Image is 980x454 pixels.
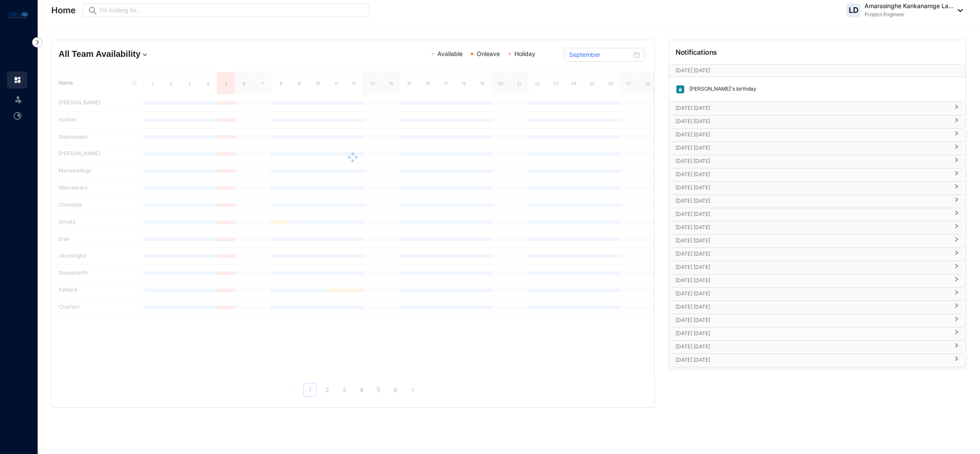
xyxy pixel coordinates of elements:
[676,117,949,126] p: [DATE] [DATE]
[954,333,959,335] span: right
[9,10,28,20] img: logo
[954,227,959,229] span: right
[676,197,949,205] p: [DATE] [DATE]
[669,168,966,181] div: [DATE] [DATE]
[676,223,949,232] p: [DATE] [DATE]
[685,85,756,94] p: [PERSON_NAME]'s birthday
[954,280,959,282] span: right
[954,161,959,162] span: right
[954,187,959,189] span: right
[669,327,966,340] div: [DATE] [DATE]
[954,214,959,215] span: right
[954,174,959,176] span: right
[477,50,500,57] span: Onleave
[669,182,966,195] div: [DATE] [DATE]
[954,267,959,268] span: right
[141,50,149,59] img: dropdown.780994ddfa97fca24b89f58b1de131fa.svg
[954,121,959,123] span: right
[865,10,953,19] p: Project Engineer
[676,250,949,258] p: [DATE] [DATE]
[669,155,966,168] div: [DATE] [DATE]
[954,134,959,136] span: right
[669,301,966,314] div: [DATE] [DATE]
[676,289,949,298] p: [DATE] [DATE]
[669,288,966,301] div: [DATE] [DATE]
[569,50,632,59] input: Select month
[954,200,959,202] span: right
[954,360,959,361] span: right
[676,85,685,94] img: birthday.63217d55a54455b51415ef6ca9a78895.svg
[676,210,949,218] p: [DATE] [DATE]
[669,354,966,367] div: [DATE] [DATE]
[954,147,959,149] span: right
[953,9,963,12] img: dropdown-black.8e83cc76930a90b1a4fdb6d089b7bf3a.svg
[954,307,959,308] span: right
[669,195,966,208] div: [DATE] [DATE]
[669,221,966,234] div: [DATE] [DATE]
[676,47,717,57] p: Notifications
[849,6,859,14] span: LD
[676,263,949,271] p: [DATE] [DATE]
[676,144,949,152] p: [DATE] [DATE]
[100,6,364,15] input: I’m looking for...
[669,274,966,287] div: [DATE] [DATE]
[7,107,27,124] li: Time Attendance
[954,346,959,348] span: right
[669,261,966,274] div: [DATE] [DATE]
[676,157,949,165] p: [DATE] [DATE]
[32,37,42,47] img: nav-icon-right.af6afadce00d159da59955279c43614e.svg
[7,71,27,88] li: Home
[669,248,966,261] div: [DATE] [DATE]
[437,50,463,57] span: Available
[14,95,22,103] img: leave-unselected.2934df6273408c3f84d9.svg
[59,48,254,60] h4: All Team Availability
[676,104,949,112] p: [DATE] [DATE]
[676,66,942,75] p: [DATE] [DATE]
[669,142,966,155] div: [DATE] [DATE]
[669,65,966,77] div: [DATE] [DATE][DATE]
[676,356,949,364] p: [DATE] [DATE]
[676,342,949,351] p: [DATE] [DATE]
[676,130,949,139] p: [DATE] [DATE]
[676,170,949,179] p: [DATE] [DATE]
[676,316,949,324] p: [DATE] [DATE]
[954,108,959,109] span: right
[669,314,966,327] div: [DATE] [DATE]
[676,236,949,245] p: [DATE] [DATE]
[954,240,959,242] span: right
[954,320,959,321] span: right
[514,50,535,57] span: Holiday
[865,2,953,10] p: Amarasinghe Kankanamge La...
[676,276,949,285] p: [DATE] [DATE]
[676,329,949,338] p: [DATE] [DATE]
[676,303,949,311] p: [DATE] [DATE]
[14,76,21,84] img: home.c6720e0a13eba0172344.svg
[669,115,966,128] div: [DATE] [DATE]
[676,183,949,192] p: [DATE] [DATE]
[669,367,966,380] div: [DATE] [DATE]
[669,235,966,248] div: [DATE] [DATE]
[669,208,966,221] div: [DATE] [DATE]
[51,4,76,16] p: Home
[669,129,966,142] div: [DATE] [DATE]
[954,293,959,295] span: right
[954,254,959,255] span: right
[669,341,966,354] div: [DATE] [DATE]
[669,102,966,115] div: [DATE] [DATE]
[14,112,21,120] img: time-attendance-unselected.8aad090b53826881fffb.svg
